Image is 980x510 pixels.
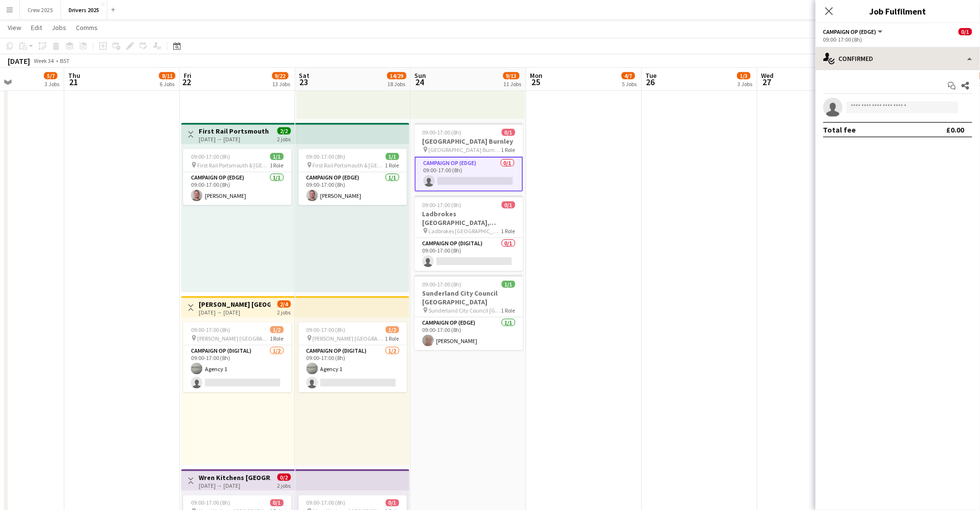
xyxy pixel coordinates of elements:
div: 5 Jobs [622,80,637,88]
span: 2/4 [278,300,291,308]
app-job-card: 09:00-17:00 (8h)1/2 [PERSON_NAME] [GEOGRAPHIC_DATA]1 RoleCampaign Op (Digital)1/209:00-17:00 (8h)... [299,322,407,392]
span: View [8,23,21,32]
span: 0/2 [278,474,291,481]
div: 6 Jobs [160,80,175,88]
span: 2/2 [278,127,291,135]
app-card-role: Campaign Op (Edge)1/109:00-17:00 (8h)[PERSON_NAME] [415,317,523,350]
span: 0/1 [959,28,972,35]
div: [DATE] → [DATE] [199,135,271,143]
span: 9/22 [272,72,289,79]
app-card-role: Campaign Op (Digital)1/209:00-17:00 (8h)Agency 1 [183,345,292,392]
span: 8/11 [159,72,176,79]
span: 23 [298,76,310,88]
span: 5/7 [44,72,58,79]
span: 09:00-17:00 (8h) [191,326,230,333]
span: 26 [644,76,657,88]
span: 1 Role [501,146,515,153]
a: Jobs [48,21,70,34]
span: 1 Role [385,335,399,342]
span: 25 [529,76,543,88]
h3: Ladbrokes [GEOGRAPHIC_DATA], [GEOGRAPHIC_DATA] [415,210,523,227]
span: 09:00-17:00 (8h) [307,326,346,333]
span: First Rail Portsmouth & [GEOGRAPHIC_DATA] [313,162,385,169]
button: Campaign Op (Edge) [823,28,884,35]
span: Comms [76,23,98,32]
span: 09:00-17:00 (8h) [307,499,346,507]
span: 22 [182,76,191,88]
h3: [GEOGRAPHIC_DATA] Burnley [415,137,523,146]
span: [PERSON_NAME] [GEOGRAPHIC_DATA] [197,335,270,342]
button: Drivers 2025 [61,0,107,19]
span: 1/1 [386,153,399,160]
span: 09:00-17:00 (8h) [191,153,230,160]
span: Edit [31,23,42,32]
div: 2 jobs [278,135,291,143]
app-job-card: 09:00-17:00 (8h)1/1Sunderland City Council [GEOGRAPHIC_DATA] Sunderland City Council [GEOGRAPHIC_... [415,275,523,350]
span: 09:00-17:00 (8h) [423,281,462,288]
span: Tue [646,71,657,80]
app-card-role: Campaign Op (Edge)1/109:00-17:00 (8h)[PERSON_NAME] [299,172,407,205]
span: 1/1 [270,153,284,160]
div: Total fee [823,125,856,135]
span: Mon [530,71,543,80]
div: 3 Jobs [738,80,753,88]
app-job-card: 09:00-17:00 (8h)0/1Ladbrokes [GEOGRAPHIC_DATA], [GEOGRAPHIC_DATA] Ladbrokes [GEOGRAPHIC_DATA], [G... [415,195,523,271]
div: 13 Jobs [273,80,291,88]
div: 3 Jobs [44,80,59,88]
a: View [4,21,25,34]
span: Campaign Op (Edge) [823,28,877,35]
span: Sun [415,71,426,80]
h3: First Rail Portsmouth & [GEOGRAPHIC_DATA] [199,127,271,135]
span: 1/1 [502,281,515,288]
span: 1 Role [501,307,515,314]
app-card-role: Campaign Op (Digital)0/109:00-17:00 (8h) [415,238,523,271]
span: [PERSON_NAME] [GEOGRAPHIC_DATA] [313,335,385,342]
span: Jobs [52,23,66,32]
span: 14/29 [387,72,407,79]
h3: Job Fulfilment [816,5,980,17]
span: 09:00-17:00 (8h) [423,201,462,209]
div: 18 Jobs [388,80,406,88]
span: Fri [184,71,191,80]
span: 0/1 [502,201,515,209]
span: 1 Role [501,227,515,235]
span: 21 [67,76,80,88]
span: 1/2 [270,326,284,333]
span: Sunderland City Council [GEOGRAPHIC_DATA] [429,307,501,314]
div: 09:00-17:00 (8h) [823,36,972,43]
app-card-role: Campaign Op (Digital)1/209:00-17:00 (8h)Agency 1 [299,345,407,392]
app-job-card: 09:00-17:00 (8h)1/2 [PERSON_NAME] [GEOGRAPHIC_DATA]1 RoleCampaign Op (Digital)1/209:00-17:00 (8h)... [183,322,292,392]
div: BST [60,57,70,64]
span: 1 Role [270,335,284,342]
span: Ladbrokes [GEOGRAPHIC_DATA], [GEOGRAPHIC_DATA] [429,227,501,235]
a: Edit [27,21,46,34]
div: [DATE] → [DATE] [199,309,271,316]
span: 09:00-17:00 (8h) [423,129,462,136]
app-job-card: 09:00-17:00 (8h)0/1[GEOGRAPHIC_DATA] Burnley [GEOGRAPHIC_DATA] Burnley1 RoleCampaign Op (Edge)0/1... [415,123,523,192]
span: Week 34 [32,57,56,64]
span: Sat [299,71,310,80]
app-job-card: 09:00-17:00 (8h)1/1 First Rail Portsmouth & [GEOGRAPHIC_DATA]1 RoleCampaign Op (Edge)1/109:00-17:... [299,149,407,205]
div: 2 jobs [278,481,291,489]
span: 0/1 [386,499,399,507]
div: [DATE] → [DATE] [199,482,271,489]
span: 1 Role [385,162,399,169]
h3: Sunderland City Council [GEOGRAPHIC_DATA] [415,289,523,306]
div: [DATE] [8,56,30,66]
button: Crew 2025 [20,0,61,19]
span: 4/7 [622,72,635,79]
a: Comms [72,21,102,34]
div: 2 jobs [278,308,291,316]
div: Confirmed [816,47,980,70]
span: Thu [68,71,80,80]
div: 09:00-17:00 (8h)1/1 First Rail Portsmouth & [GEOGRAPHIC_DATA]1 RoleCampaign Op (Edge)1/109:00-17:... [183,149,292,205]
span: 1/2 [386,326,399,333]
span: 09:00-17:00 (8h) [307,153,346,160]
span: [GEOGRAPHIC_DATA] Burnley [429,146,501,153]
span: 9/13 [503,72,520,79]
